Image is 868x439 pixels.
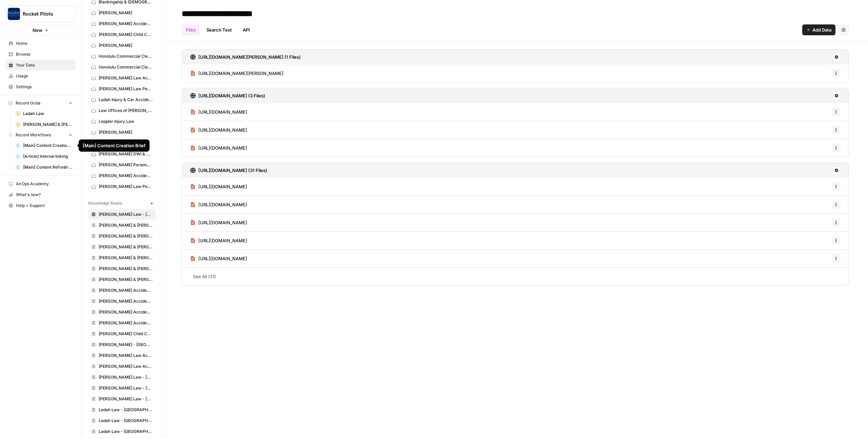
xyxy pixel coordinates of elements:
a: [PERSON_NAME] Accident Attorneys - League City [88,296,156,307]
a: [Article] Internal linking [13,151,76,162]
span: [PERSON_NAME] & [PERSON_NAME] - Independence [99,233,153,239]
a: [PERSON_NAME] - [GEOGRAPHIC_DATA] [88,339,156,350]
span: Ladah Law - [GEOGRAPHIC_DATA] [99,418,153,424]
a: Ladah Injury & Car Accident Lawyers [GEOGRAPHIC_DATA] [88,94,156,105]
span: Ladah Injury & Car Accident Lawyers [GEOGRAPHIC_DATA] [99,97,153,103]
span: [PERSON_NAME] & [PERSON_NAME] [US_STATE] Car Accident Lawyers [23,121,73,128]
a: [PERSON_NAME] & [PERSON_NAME] - Florissant [88,220,156,231]
span: Rocket Pilots [23,11,64,17]
span: [PERSON_NAME] [99,10,153,16]
span: [Main] Content Refresh Article [23,164,73,170]
a: [PERSON_NAME] Accident Attorneys - [PERSON_NAME] [88,318,156,328]
span: [PERSON_NAME] Child Custody & Divorce Lawyers - [GEOGRAPHIC_DATA] [99,331,153,337]
span: Home [16,40,73,46]
a: [PERSON_NAME] Law Accident Attorneys - [GEOGRAPHIC_DATA] [88,350,156,361]
a: Law Offices of [PERSON_NAME] [88,105,156,116]
a: [Main] Content Creation Brief [13,140,76,151]
span: [PERSON_NAME] [99,129,153,135]
span: [PERSON_NAME] Accident Attorneys - League City [99,298,153,304]
a: [PERSON_NAME] & [PERSON_NAME] - [GEOGRAPHIC_DATA][PERSON_NAME] [88,274,156,285]
span: Law Offices of [PERSON_NAME] [99,108,153,114]
span: [URL][DOMAIN_NAME] [198,183,247,190]
h3: [URL][DOMAIN_NAME] (3 Files) [198,92,265,99]
button: Recent Workflows [5,130,76,140]
a: [PERSON_NAME] & [PERSON_NAME] - [US_STATE] [88,252,156,263]
a: [PERSON_NAME] Accident Attorneys - [GEOGRAPHIC_DATA] [88,307,156,318]
span: Honolulu Commercial Cleaning [99,53,153,59]
a: Usage [5,71,76,81]
button: Add Data [802,24,835,35]
a: [PERSON_NAME] Accident Attorneys [88,170,156,181]
a: Your Data [5,60,76,71]
a: [URL][DOMAIN_NAME] [190,250,247,267]
span: [PERSON_NAME] & [PERSON_NAME] - JC [99,244,153,250]
a: Honolulu Commercial Cleaning [88,62,156,73]
span: Recent Grids [16,100,40,106]
a: [PERSON_NAME] Child Custody & Divorce Lawyers - [GEOGRAPHIC_DATA] [88,328,156,339]
a: [PERSON_NAME] Accident Attorneys [88,18,156,29]
a: Leppler Injury Law [88,116,156,127]
span: Usage [16,73,73,79]
a: [PERSON_NAME] Accident Attorneys - [GEOGRAPHIC_DATA] [88,285,156,296]
a: Ladah Law [13,108,76,119]
span: [PERSON_NAME] Law Personal Injury & Car Accident Lawyer [99,86,153,92]
span: [PERSON_NAME] & [PERSON_NAME] - [US_STATE] [99,255,153,261]
a: [PERSON_NAME] Law Accident Attorneys - [GEOGRAPHIC_DATA] [88,361,156,372]
img: Rocket Pilots Logo [8,8,20,20]
a: [PERSON_NAME] & [PERSON_NAME] - JC [88,242,156,252]
span: [PERSON_NAME] Law - [GEOGRAPHIC_DATA] [99,385,153,391]
span: New [33,27,42,34]
span: [URL][DOMAIN_NAME] [198,255,247,262]
span: [PERSON_NAME] [99,42,153,49]
a: [URL][DOMAIN_NAME] (31 Files) [190,163,267,178]
button: Help + Support [5,200,76,211]
div: What's new? [6,190,75,200]
span: Browse [16,51,73,57]
button: Workspace: Rocket Pilots [5,5,76,22]
a: [PERSON_NAME] [88,7,156,18]
span: Ladah Law - [GEOGRAPHIC_DATA] [99,407,153,413]
span: Your Data [16,62,73,68]
a: Ladah Law - [GEOGRAPHIC_DATA] [88,426,156,437]
span: [PERSON_NAME] Accident Attorneys [99,173,153,179]
span: [URL][DOMAIN_NAME][PERSON_NAME] [198,70,283,77]
span: [URL][DOMAIN_NAME] [198,127,247,133]
span: [PERSON_NAME] Law Personal Injury & Car Accident Lawyers [99,184,153,190]
a: [PERSON_NAME] & [PERSON_NAME] - Independence [88,231,156,242]
span: Help + Support [16,203,73,209]
a: Ladah Law - [GEOGRAPHIC_DATA] [88,415,156,426]
a: [PERSON_NAME] Law Personal Injury & Car Accident Lawyers [88,181,156,192]
button: Recent Grids [5,98,76,108]
span: [PERSON_NAME] - [GEOGRAPHIC_DATA] [99,342,153,348]
span: [URL][DOMAIN_NAME] [198,237,247,244]
span: Ladah Law - [GEOGRAPHIC_DATA] [99,428,153,435]
span: [PERSON_NAME] & [PERSON_NAME] - Florissant [99,222,153,228]
span: [Main] Content Creation Brief [23,142,73,149]
a: [URL][DOMAIN_NAME] [190,103,247,121]
a: Search Test [202,24,236,35]
span: [PERSON_NAME] & [PERSON_NAME] - [GEOGRAPHIC_DATA][PERSON_NAME] [99,276,153,283]
span: Add Data [812,26,831,33]
a: [PERSON_NAME] Law - [GEOGRAPHIC_DATA] [88,394,156,404]
a: [URL][DOMAIN_NAME][PERSON_NAME] [190,64,283,82]
span: [PERSON_NAME] Accident Attorneys - [GEOGRAPHIC_DATA] [99,309,153,315]
a: Files [182,24,200,35]
span: [PERSON_NAME] Accident Attorneys - [PERSON_NAME] [99,320,153,326]
a: [PERSON_NAME] Law Accident Attorneys [88,73,156,83]
span: [URL][DOMAIN_NAME] [198,109,247,115]
span: [PERSON_NAME] DWI & Criminal Defense Lawyers [99,151,153,157]
div: [Main] Content Creation Brief [83,142,145,149]
a: [PERSON_NAME] Law - [GEOGRAPHIC_DATA] [88,383,156,394]
span: Recent Workflows [16,132,51,138]
span: [URL][DOMAIN_NAME] [198,201,247,208]
a: Rocket Pilots [88,138,156,149]
span: [PERSON_NAME] Law Accident Attorneys - [GEOGRAPHIC_DATA] [99,352,153,359]
span: [PERSON_NAME] Law Accident Attorneys - [GEOGRAPHIC_DATA] [99,363,153,369]
a: [PERSON_NAME] & [PERSON_NAME] [US_STATE] Car Accident Lawyers [13,119,76,130]
a: API [239,24,254,35]
span: Ladah Law [23,111,73,117]
a: [URL][DOMAIN_NAME] [190,139,247,157]
a: [URL][DOMAIN_NAME] [190,214,247,231]
span: Leppler Injury Law [99,118,153,125]
span: [PERSON_NAME] & [PERSON_NAME] [99,266,153,272]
